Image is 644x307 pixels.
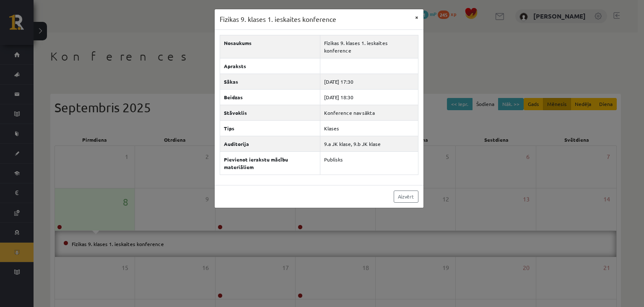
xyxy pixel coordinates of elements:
th: Tips [220,120,320,136]
td: [DATE] 18:30 [320,89,418,105]
th: Pievienot ierakstu mācību materiāliem [220,151,320,175]
th: Apraksts [220,58,320,74]
td: Fizikas 9. klases 1. ieskaites konference [320,35,418,58]
th: Stāvoklis [220,105,320,120]
td: Publisks [320,151,418,175]
h3: Fizikas 9. klases 1. ieskaites konference [220,14,336,24]
td: [DATE] 17:30 [320,74,418,89]
th: Beidzas [220,89,320,105]
td: Konference nav sākta [320,105,418,120]
a: Aizvērt [394,191,418,203]
th: Sākas [220,74,320,89]
th: Nosaukums [220,35,320,58]
th: Auditorija [220,136,320,151]
td: 9.a JK klase, 9.b JK klase [320,136,418,151]
button: × [410,9,423,25]
td: Klases [320,120,418,136]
